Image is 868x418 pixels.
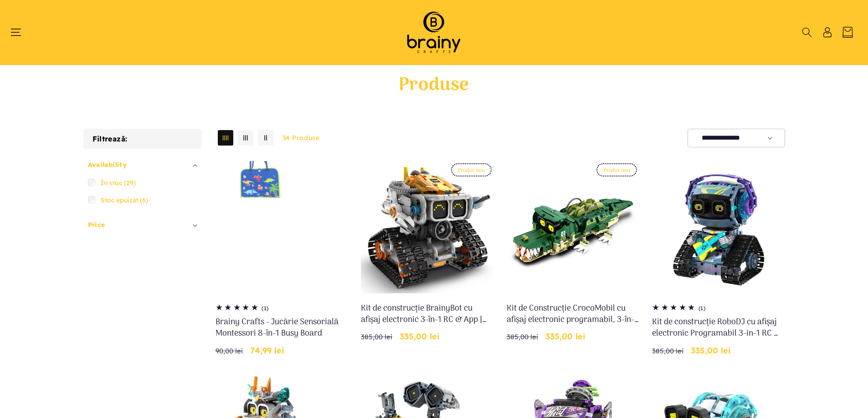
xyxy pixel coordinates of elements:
img: Brainy Crafts [395,9,473,55]
span: În stoc (29) [101,179,136,187]
span: Availability [88,161,127,169]
summary: Price [83,216,202,234]
h2: Filtrează: [83,129,202,149]
summary: Meniu [15,27,26,37]
summary: Availability (0 selectat) [83,156,202,174]
a: Kit de Construcție CrocoMobil cu afișaj electronic programabil, 3-în-1 RC și Aplicație | iM-Maste... [507,303,640,326]
a: Kit de construcție BrainyBot cu afișaj electronic 3-în-1 RC & App | iM.Master (8056) [361,303,494,326]
h1: Produse [83,76,785,95]
span: 34 produse [282,134,320,142]
summary: Căutați [801,27,812,37]
span: Price [88,221,105,229]
a: Kit de construcție RoboDJ cu afișaj electronic Programabil 3-in-1 RC & App - iM.Master (8055) [652,317,785,339]
span: Stoc epuizat (6) [101,196,148,204]
a: Brainy Crafts - Jucărie Sensorială Montessori 8-în-1 Busy Board [216,317,349,339]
